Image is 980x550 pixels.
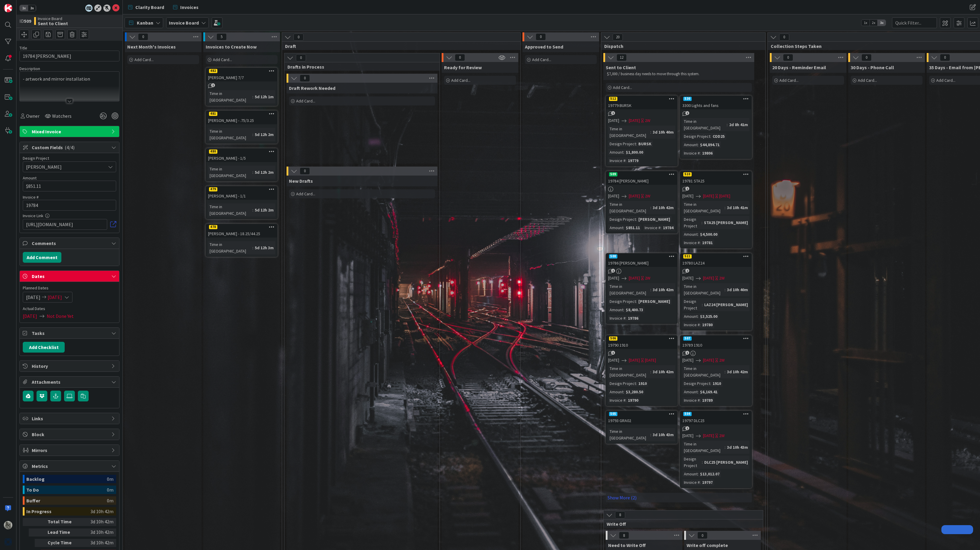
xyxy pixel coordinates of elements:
span: Add Card... [858,78,877,83]
span: [DATE] [629,357,640,363]
div: 19781 STA25 [681,177,751,185]
div: 5d 12h 3m [253,244,275,251]
span: 2 [685,269,689,273]
span: : [636,298,637,305]
div: 1910 [637,380,648,387]
div: 3d 10h 43m [725,444,749,451]
div: 2W [645,193,650,199]
span: : [702,301,703,308]
div: 5d 12h 2m [253,207,275,213]
span: 5 [216,33,227,40]
div: COD25 [711,133,726,140]
span: ID [19,17,31,25]
div: 3300 Lights and fans [681,102,751,109]
span: : [650,286,651,293]
div: 50819786 [PERSON_NAME] [606,254,677,267]
span: : [700,479,701,486]
div: 482 [206,68,277,74]
div: 19781 [701,239,714,246]
div: 508 [609,254,617,259]
a: 50619790 1910[DATE][DATE][DATE]Time in [GEOGRAPHIC_DATA]:3d 10h 42mDesign Project:1910Amount:$3,2... [606,335,678,406]
span: Kanban [137,19,153,26]
div: [PERSON_NAME] [637,298,672,305]
span: : [623,306,624,313]
div: Amount [682,389,698,395]
span: Next Month's Invoices [127,44,176,50]
span: 0 [536,33,546,40]
span: : [725,286,725,293]
span: : [700,321,701,328]
div: Time in [GEOGRAPHIC_DATA] [208,128,252,141]
div: [PERSON_NAME] - .75/3.25 [206,117,277,124]
div: Design Project [608,216,636,223]
div: 2W [719,275,725,281]
a: 481[PERSON_NAME] - .75/3.25Time in [GEOGRAPHIC_DATA]:5d 12h 2m [206,111,278,143]
div: Time in [GEOGRAPHIC_DATA] [208,90,252,103]
span: : [252,244,253,251]
div: 509 [606,172,677,177]
span: 1 [685,187,689,191]
span: : [698,141,699,148]
span: : [725,444,725,451]
div: 482 [209,69,217,73]
span: : [650,431,651,438]
div: 481 [206,111,277,117]
div: LAZ24 [PERSON_NAME] [703,301,749,308]
a: 51219779 BURSK[DATE][DATE]2WTime in [GEOGRAPHIC_DATA]:3d 10h 40mDesign Project:BURSKAmount:$1,800... [606,96,678,166]
div: 2W [719,357,725,363]
span: 1 [685,111,689,115]
div: $44,894.71 [699,141,721,148]
div: Amount [682,141,698,148]
div: 19789 [701,397,714,404]
a: 479[PERSON_NAME] - 1/1Time in [GEOGRAPHIC_DATA]:5d 12h 2m [206,186,278,219]
div: 481[PERSON_NAME] - .75/3.25 [206,111,277,124]
span: : [698,389,699,395]
div: 19780 LAZ24 [681,259,751,267]
div: 530 [683,97,692,101]
div: 505 [606,411,677,417]
div: DLC25 [PERSON_NAME] [703,459,749,466]
b: Invoice Board [169,20,199,26]
span: : [661,224,661,231]
div: Design Project [682,456,702,469]
div: Amount [608,224,623,231]
div: Design Project [608,380,636,387]
div: 478 [206,224,277,230]
span: Invoices to Create Now [206,44,257,50]
span: 0 [138,33,148,40]
span: Sent to Client [606,64,636,70]
span: Draft [285,43,513,49]
div: 504 [683,412,692,416]
label: Title [19,45,27,51]
div: Invoice # [682,321,700,328]
span: Add Card... [296,98,315,104]
div: 478 [209,225,217,229]
div: 479 [206,187,277,192]
div: 3d 10h 42m [651,204,675,211]
span: [DATE] [608,275,619,281]
div: 19793 GRA02 [606,417,677,424]
div: 19806 [701,150,714,156]
div: 2W [645,275,650,281]
span: : [252,131,253,138]
div: Time in [GEOGRAPHIC_DATA] [682,441,725,454]
span: [DATE] [608,357,619,363]
a: Show More (2) [606,493,752,502]
img: avatar [4,538,12,546]
a: 50719789 1910[DATE][DATE]2WTime in [GEOGRAPHIC_DATA]:3d 10h 42mDesign Project:1910Amount:$6,169.4... [680,335,752,406]
div: 507 [681,336,751,341]
div: 2W [719,433,725,439]
div: 50919784 [PERSON_NAME] [606,172,677,185]
span: Drafts in Process [287,64,432,70]
span: [DATE] [608,193,619,199]
div: Amount [608,389,623,395]
div: 50719789 1910 [681,336,751,349]
span: Invoice Board [38,16,68,21]
div: 3d 10h 42m [651,368,675,375]
div: Amount [608,306,623,313]
div: 509 [609,172,617,176]
span: 1 [211,83,215,87]
span: 2x [28,5,36,11]
div: $4,500.00 [699,231,719,238]
span: : [623,224,624,231]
